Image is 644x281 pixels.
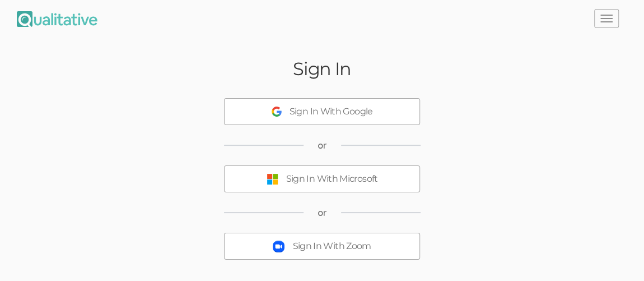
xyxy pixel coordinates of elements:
button: Sign In With Microsoft [224,165,420,192]
span: or [318,206,327,219]
button: Sign In With Zoom [224,233,420,260]
div: Sign In With Microsoft [286,173,378,186]
img: Sign In With Microsoft [267,173,278,185]
img: Sign In With Google [272,107,282,117]
img: Qualitative [17,11,97,27]
div: Sign In With Google [290,105,373,118]
img: Sign In With Zoom [273,241,284,252]
h2: Sign In [293,59,351,79]
span: or [318,139,327,152]
div: Sign In With Zoom [292,240,371,253]
button: Sign In With Google [224,98,420,125]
